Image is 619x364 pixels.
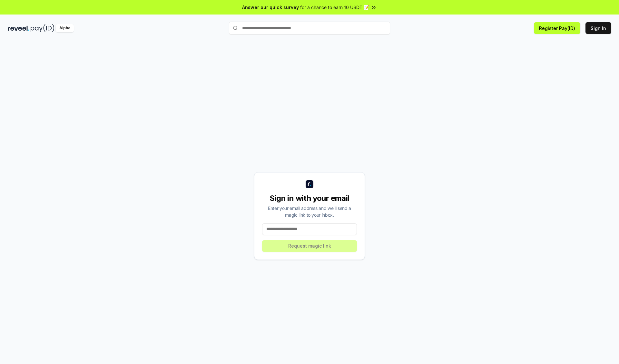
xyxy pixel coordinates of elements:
div: Alpha [56,24,74,32]
img: reveel_dark [8,24,29,32]
img: pay_id [31,24,54,32]
span: Answer our quick survey [242,4,299,11]
button: Register Pay(ID) [534,22,580,34]
button: Sign In [585,22,611,34]
div: Enter your email address and we’ll send a magic link to your inbox. [262,205,357,218]
img: logo_small [306,180,313,188]
span: for a chance to earn 10 USDT 📝 [300,4,369,11]
div: Sign in with your email [262,193,357,203]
